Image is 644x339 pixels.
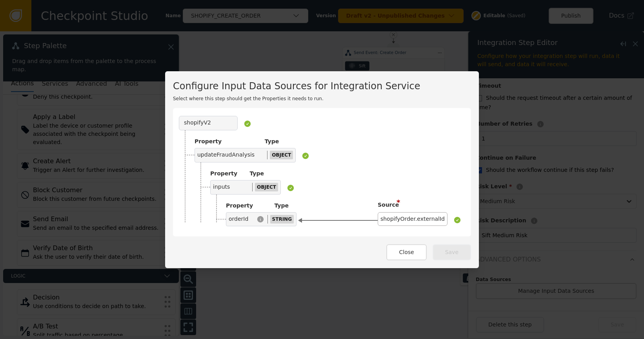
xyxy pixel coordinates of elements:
[195,138,222,148] label: Property
[265,137,279,149] div: Type
[378,212,448,226] div: shopifyOrder.externalId
[270,151,293,159] div: OBJECT
[249,169,264,181] div: Type
[213,183,230,191] div: inputs
[173,95,471,108] div: Select where this step should get the Properties it needs to run.
[179,116,238,130] div: shopifyV2
[229,215,248,223] div: orderId
[386,244,426,260] button: Close
[378,201,448,212] div: Source
[255,183,278,191] div: OBJECT
[197,151,255,159] div: updateFraudAnalysis
[226,202,253,212] label: Property
[210,170,237,180] label: Property
[270,215,294,224] div: STRING
[274,202,289,213] div: Type
[173,79,471,95] div: Configure Input Data Sources for Integration Service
